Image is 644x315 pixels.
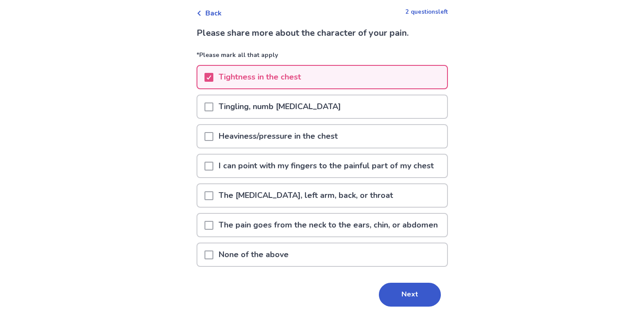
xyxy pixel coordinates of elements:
[213,214,443,236] p: The pain goes from the neck to the ears, chin, or abdomen
[205,8,222,19] span: Back
[213,66,306,88] p: Tightness in the chest
[213,155,439,177] p: I can point with my fingers to the painful part of my chest
[213,243,294,266] p: None of the above
[213,95,346,118] p: Tingling, numb [MEDICAL_DATA]
[213,184,398,207] p: The [MEDICAL_DATA], left arm, back, or throat
[213,125,343,148] p: Heaviness/pressure in the chest
[197,27,448,40] p: Please share more about the character of your pain.
[197,50,448,65] p: *Please mark all that apply
[379,283,441,307] button: Next
[405,8,448,17] p: 2 questions left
